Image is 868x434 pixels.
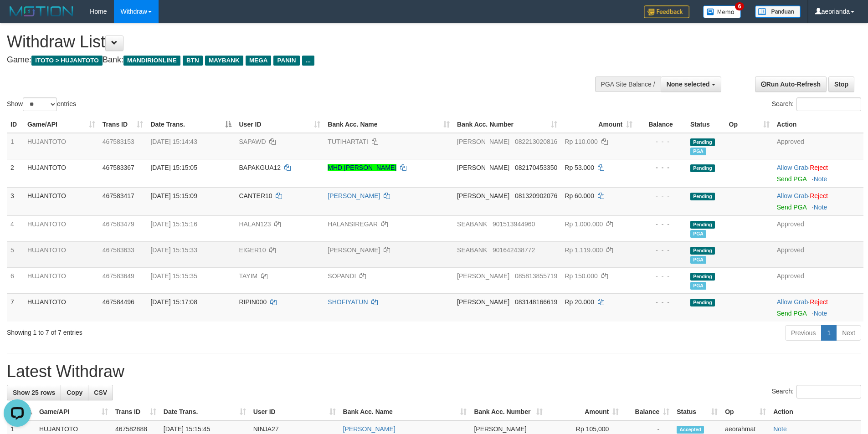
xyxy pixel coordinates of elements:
[595,77,661,92] div: PGA Site Balance /
[23,97,57,111] select: Showentries
[239,220,271,228] span: HALAN123
[690,148,706,155] span: Marked by aeorahmat
[777,192,810,199] span: ·
[690,138,715,146] span: Pending
[24,293,99,322] td: HUJANTOTO
[772,385,861,398] label: Search:
[673,403,721,420] th: Status: activate to sort column ascending
[7,293,24,322] td: 7
[667,81,710,88] span: None selected
[640,191,683,200] div: - - -
[640,163,683,172] div: - - -
[814,175,827,183] a: Note
[640,220,683,229] div: - - -
[239,298,267,306] span: RIPIN000
[690,256,706,264] span: Marked by aeorahmat
[493,246,535,254] span: Copy 901642438772 to clipboard
[328,220,378,228] a: HALANSIREGAR
[773,293,863,322] td: ·
[828,77,854,92] a: Stop
[457,164,509,171] span: [PERSON_NAME]
[457,246,487,254] span: SEABANK
[328,246,380,254] a: [PERSON_NAME]
[273,56,299,66] span: PANIN
[7,5,76,18] img: MOTION_logo.png
[94,389,107,396] span: CSV
[644,5,689,18] img: Feedback.jpg
[147,116,235,133] th: Date Trans.: activate to sort column descending
[7,267,24,293] td: 6
[755,77,827,92] a: Run Auto-Refresh
[677,426,704,434] span: Accepted
[246,56,272,66] span: MEGA
[640,297,683,306] div: - - -
[67,389,82,396] span: Copy
[123,56,180,66] span: MANDIRIONLINE
[640,245,683,255] div: - - -
[250,403,339,420] th: User ID: activate to sort column ascending
[235,116,324,133] th: User ID: activate to sort column ascending
[821,325,837,341] a: 1
[183,56,203,66] span: BTN
[777,298,810,306] span: ·
[36,403,112,420] th: Game/API: activate to sort column ascending
[777,164,808,171] a: Allow Grab
[88,385,113,400] a: CSV
[103,246,134,254] span: 467583633
[7,215,24,241] td: 4
[796,385,861,398] input: Search:
[777,192,808,199] a: Allow Grab
[777,204,806,211] a: Send PGA
[565,246,603,254] span: Rp 1.119.000
[328,164,396,171] a: MHD [PERSON_NAME]
[103,220,134,228] span: 467583479
[777,175,806,183] a: Send PGA
[24,215,99,241] td: HUJANTOTO
[4,4,31,31] button: Open LiveChat chat widget
[239,272,257,280] span: TAYIM
[565,220,603,228] span: Rp 1.000.000
[785,325,822,341] a: Previous
[690,230,706,238] span: Marked by aeorahmat
[661,77,721,92] button: None selected
[24,159,99,187] td: HUJANTOTO
[773,267,863,293] td: Approved
[328,192,380,199] a: [PERSON_NAME]
[112,403,160,420] th: Trans ID: activate to sort column ascending
[7,159,24,187] td: 2
[239,138,266,145] span: SAPAWD
[690,247,715,255] span: Pending
[636,116,687,133] th: Balance
[7,116,24,133] th: ID
[640,137,683,146] div: - - -
[239,246,266,254] span: EIGER10
[103,272,134,280] span: 467583649
[343,425,395,433] a: [PERSON_NAME]
[7,324,355,337] div: Showing 1 to 7 of 7 entries
[24,133,99,159] td: HUJANTOTO
[302,56,314,66] span: ...
[735,2,745,10] span: 6
[7,97,76,111] label: Show entries
[31,56,103,66] span: ITOTO > HUJANTOTO
[565,164,594,171] span: Rp 53.000
[453,116,561,133] th: Bank Acc. Number: activate to sort column ascending
[493,220,535,228] span: Copy 901513944960 to clipboard
[239,164,281,171] span: BAPAKGUA12
[515,298,557,306] span: Copy 083148166619 to clipboard
[7,133,24,159] td: 1
[150,272,197,280] span: [DATE] 15:15:35
[721,403,770,420] th: Op: activate to sort column ascending
[565,192,594,199] span: Rp 60.000
[7,241,24,267] td: 5
[328,272,356,280] a: SOPANDI
[13,389,55,396] span: Show 25 rows
[457,272,509,280] span: [PERSON_NAME]
[7,385,61,400] a: Show 25 rows
[150,164,197,171] span: [DATE] 15:15:05
[24,116,99,133] th: Game/API: activate to sort column ascending
[457,192,509,199] span: [PERSON_NAME]
[755,5,801,18] img: panduan.png
[565,138,597,145] span: Rp 110.000
[810,164,828,171] a: Reject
